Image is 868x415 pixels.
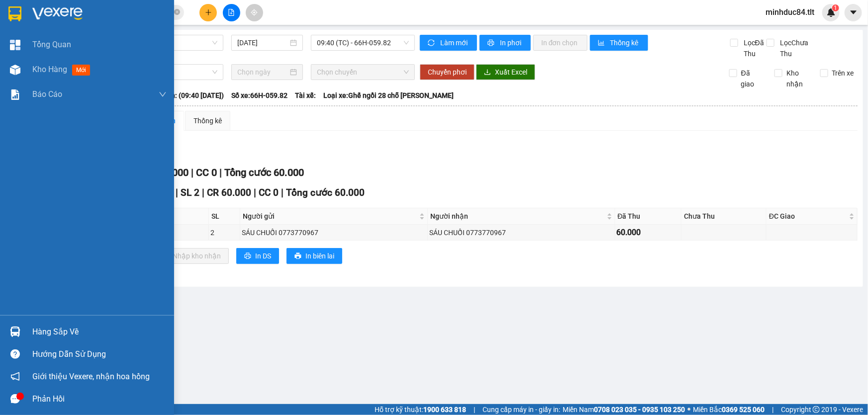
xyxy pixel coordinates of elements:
span: close-circle [174,8,180,17]
span: | [219,166,222,178]
button: downloadXuất Excel [476,64,535,80]
div: 60.000 [617,226,680,239]
span: down [159,90,167,98]
strong: 1900 633 818 [423,406,466,414]
span: Chọn chuyến [317,65,409,80]
div: Hướng dẫn sử dụng [32,347,167,362]
span: Lọc Chưa Thu [776,37,821,59]
button: downloadNhập kho nhận [154,248,229,264]
span: CC 0 [259,187,279,198]
button: caret-down [845,4,862,21]
span: Kho hàng [32,65,67,74]
span: | [281,187,284,198]
strong: 0369 525 060 [722,406,765,414]
div: SÁU CHUỐI 0773770967 [429,227,613,238]
span: download [484,69,491,77]
span: In biên lai [305,250,334,261]
span: Báo cáo [32,88,62,100]
div: SÁU CHUỐI 0773770967 [242,227,426,238]
button: printerIn biên lai [287,248,342,264]
button: syncLàm mới [420,35,477,51]
span: SL 2 [181,187,199,198]
span: CR 60.000 [207,187,251,198]
span: plus [205,9,212,16]
span: | [176,187,178,198]
img: icon-new-feature [827,8,836,17]
span: Miền Bắc [693,404,765,415]
div: Hàng sắp về [32,325,167,339]
span: In phơi [500,37,523,48]
span: ⚪️ [687,408,690,412]
span: 1 [834,4,837,11]
button: aim [246,4,263,21]
span: Kho nhận [782,68,812,89]
span: Giới thiệu Vexere, nhận hoa hồng [32,370,150,383]
div: Thống kê [193,115,222,126]
th: Chưa Thu [681,208,767,225]
span: copyright [813,406,820,413]
img: solution-icon [10,89,20,100]
span: sync [428,39,436,47]
span: Thống kê [610,37,640,48]
span: | [202,187,204,198]
span: close-circle [174,9,180,15]
strong: 0708 023 035 - 0935 103 250 [594,406,685,414]
span: Lọc Đã Thu [740,37,767,59]
button: printerIn phơi [480,35,531,51]
div: 2 [210,227,238,238]
span: Trên xe [828,68,858,79]
span: Miền Nam [563,404,685,415]
span: Tổng Quan [32,38,71,51]
button: file-add [223,4,240,21]
div: Phản hồi [32,392,167,407]
span: Cung cấp máy in - giấy in: [482,404,560,415]
span: message [10,394,20,404]
span: | [191,166,193,178]
button: plus [199,4,217,21]
img: logo-vxr [8,6,21,21]
span: Đã giao [737,68,767,89]
span: notification [10,372,20,381]
span: printer [244,252,251,260]
button: printerIn DS [236,248,279,264]
span: Làm mới [440,37,469,48]
span: printer [294,252,301,260]
span: | [474,404,475,415]
img: warehouse-icon [10,65,20,75]
span: file-add [228,9,235,16]
span: | [254,187,256,198]
input: 15/09/2025 [237,37,288,48]
span: Số xe: 66H-059.82 [231,90,288,101]
span: In DS [255,250,271,261]
img: warehouse-icon [10,327,20,337]
span: bar-chart [598,39,606,47]
span: aim [251,9,258,16]
span: | [772,404,773,415]
input: Chọn ngày [237,67,288,78]
span: Chuyến: (09:40 [DATE]) [151,90,224,101]
span: Tổng cước 60.000 [224,166,304,178]
span: 09:40 (TC) - 66H-059.82 [317,35,409,50]
th: SL [209,208,240,225]
span: Tổng cước 60.000 [286,187,365,198]
img: dashboard-icon [10,40,20,50]
span: Xuất Excel [495,67,527,78]
span: caret-down [849,8,858,17]
span: CC 0 [196,166,217,178]
sup: 1 [832,4,839,11]
button: Chuyển phơi [420,64,475,80]
span: Loại xe: Ghế ngồi 28 chỗ [PERSON_NAME] [323,90,454,101]
th: Đã Thu [615,208,682,225]
span: minhduc84.tlt [758,6,822,18]
span: Người gửi [243,211,417,222]
button: bar-chartThống kê [590,35,648,51]
span: Người nhận [430,211,605,222]
button: In đơn chọn [533,35,587,51]
span: ĐC Giao [769,211,847,222]
span: mới [72,65,90,76]
span: Hỗ trợ kỹ thuật: [375,404,466,415]
span: Tài xế: [295,90,316,101]
span: printer [487,39,496,47]
span: question-circle [10,349,20,359]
